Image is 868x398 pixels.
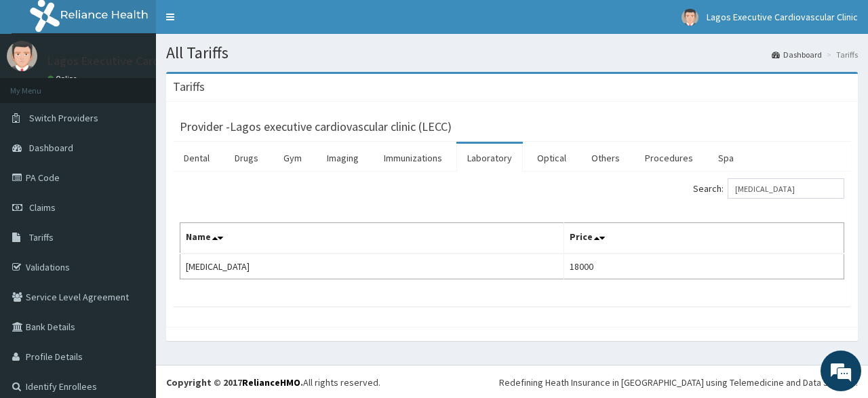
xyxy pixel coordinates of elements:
h3: Provider - Lagos executive cardiovascular clinic (LECC) [180,121,452,133]
textarea: Type your message and hit 'Enter' [7,259,258,306]
a: Gym [273,144,313,172]
h3: Tariffs [173,81,205,93]
a: Dashboard [772,49,822,60]
h1: All Tariffs [166,44,858,62]
a: Drugs [224,144,269,172]
span: We're online! [79,115,187,252]
th: Price [564,223,844,254]
a: Optical [526,144,577,172]
td: [MEDICAL_DATA] [180,254,564,279]
img: User Image [7,41,37,71]
span: Claims [29,201,56,214]
img: User Image [682,9,698,26]
label: Search: [693,178,844,199]
li: Tariffs [823,49,858,60]
a: Laboratory [456,144,523,172]
span: Lagos Executive Cardiovascular Clinic [707,11,858,23]
input: Search: [728,178,844,199]
a: Immunizations [373,144,453,172]
div: Redefining Heath Insurance in [GEOGRAPHIC_DATA] using Telemedicine and Data Science! [499,376,858,389]
a: Others [580,144,631,172]
a: RelianceHMO [242,376,300,389]
p: Lagos Executive Cardiovascular Clinic [47,55,243,67]
a: Online [47,74,80,83]
th: Name [180,223,564,254]
a: Imaging [316,144,370,172]
a: Spa [707,144,745,172]
img: d_794563401_company_1708531726252_794563401 [25,68,55,102]
div: Chat with us now [71,76,228,94]
strong: Copyright © 2017 . [166,376,303,389]
a: Procedures [634,144,704,172]
span: Dashboard [29,142,73,154]
span: Tariffs [29,231,54,243]
div: Minimize live chat window [222,7,255,39]
td: 18000 [564,254,844,279]
span: Switch Providers [29,112,98,124]
a: Dental [173,144,220,172]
